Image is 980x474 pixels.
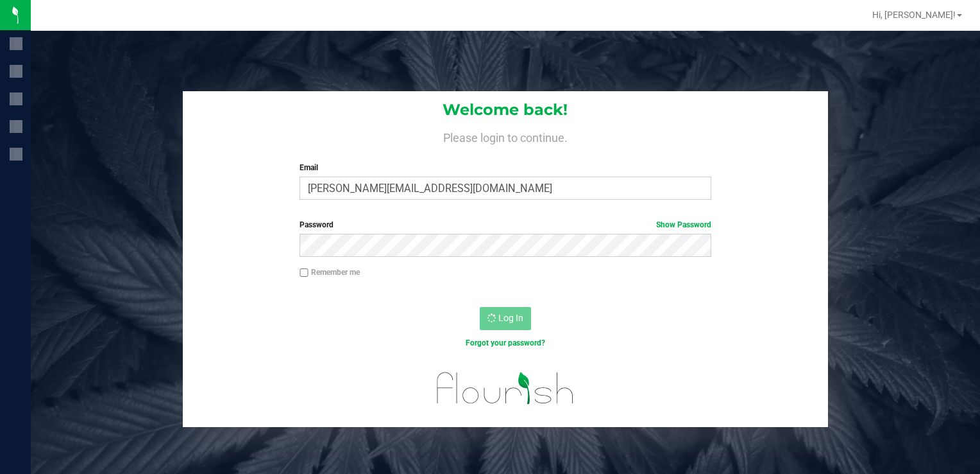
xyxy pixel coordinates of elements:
img: flourish_logo.svg [425,362,586,414]
span: Log In [498,313,523,323]
a: Forgot your password? [466,338,545,347]
span: Password [300,220,334,229]
h1: Welcome back! [183,101,829,118]
button: Log In [480,307,531,330]
label: Email [300,162,711,173]
label: Remember me [300,267,360,278]
h4: Please login to continue. [183,128,829,144]
span: Hi, [PERSON_NAME]! [872,10,956,20]
input: Remember me [300,268,308,277]
a: Show Password [656,220,711,229]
